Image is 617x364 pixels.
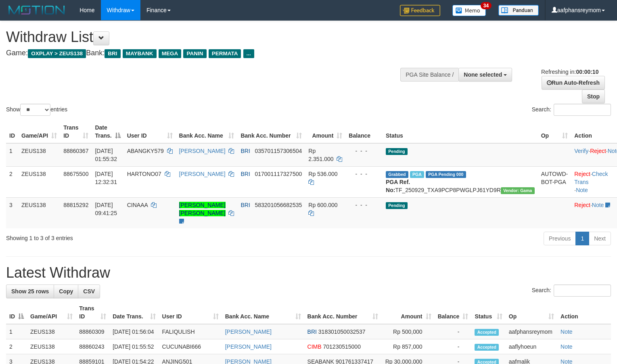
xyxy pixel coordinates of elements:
[95,148,117,162] span: [DATE] 01:55:32
[307,328,317,335] span: BRI
[542,76,605,90] a: Run Auto-Refresh
[159,49,182,58] span: MEGA
[541,69,598,75] span: Refreshing in:
[95,171,117,185] span: [DATE] 12:32:31
[179,148,226,154] a: [PERSON_NAME]
[6,166,18,197] td: 2
[349,201,379,209] div: - - -
[83,288,95,295] span: CSV
[590,148,606,154] a: Reject
[589,232,611,245] a: Next
[381,324,434,339] td: Rp 500,000
[18,120,60,143] th: Game/API: activate to sort column ascending
[574,148,588,154] a: Verify
[574,171,608,185] a: Check Trans
[308,148,333,162] span: Rp 2.351.000
[400,68,458,82] div: PGA Site Balance /
[6,120,18,143] th: ID
[582,90,605,103] a: Stop
[241,148,250,154] span: BRI
[6,49,403,57] h4: Game: Bank:
[458,68,512,82] button: None selected
[11,288,49,295] span: Show 25 rows
[6,339,27,354] td: 2
[179,202,226,216] a: [PERSON_NAME] [PERSON_NAME]
[575,232,589,245] a: 1
[383,120,538,143] th: Status
[386,179,410,193] b: PGA Ref. No:
[78,285,100,298] a: CSV
[381,301,434,324] th: Amount: activate to sort column ascending
[6,265,611,281] h1: Latest Withdraw
[255,148,302,154] span: Copy 035701157306504 to clipboard
[124,120,176,143] th: User ID: activate to sort column ascending
[6,4,67,16] img: MOTION_logo.png
[20,104,50,116] select: Showentries
[27,339,76,354] td: ZEUS138
[506,301,557,324] th: Op: activate to sort column ascending
[225,343,272,350] a: [PERSON_NAME]
[109,324,159,339] td: [DATE] 01:56:04
[386,171,408,178] span: Grabbed
[6,29,403,45] h1: Withdraw List
[92,120,123,143] th: Date Trans.: activate to sort column descending
[561,343,573,350] a: Note
[18,166,60,197] td: ZEUS138
[400,5,440,16] img: Feedback.jpg
[127,148,164,154] span: ABANGKY579
[554,104,611,116] input: Search:
[63,202,88,208] span: 88815292
[243,49,254,58] span: ...
[576,69,598,75] strong: 00:00:10
[304,301,382,324] th: Bank Acc. Number: activate to sort column ascending
[506,324,557,339] td: aafphansreymom
[305,120,345,143] th: Amount: activate to sort column ascending
[574,202,590,208] a: Reject
[54,285,78,298] a: Copy
[501,187,535,194] span: Vendor URL: https://trx31.1velocity.biz
[6,301,27,324] th: ID: activate to sort column descending
[6,143,18,167] td: 1
[557,301,611,324] th: Action
[225,328,272,335] a: [PERSON_NAME]
[471,301,505,324] th: Status: activate to sort column ascending
[255,171,302,177] span: Copy 017001117327500 to clipboard
[386,148,408,155] span: Pending
[323,343,360,350] span: Copy 701230515000 to clipboard
[27,301,76,324] th: Game/API: activate to sort column ascending
[60,120,92,143] th: Trans ID: activate to sort column ascending
[179,171,226,177] a: [PERSON_NAME]
[6,324,27,339] td: 1
[532,285,611,297] label: Search:
[410,171,424,178] span: Marked by aaftrukkakada
[176,120,238,143] th: Bank Acc. Name: activate to sort column ascending
[123,49,157,58] span: MAYBANK
[109,339,159,354] td: [DATE] 01:55:52
[435,339,472,354] td: -
[498,5,539,16] img: panduan.png
[435,324,472,339] td: -
[538,120,571,143] th: Op: activate to sort column ascending
[435,301,472,324] th: Balance: activate to sort column ascending
[127,171,161,177] span: HARTONO07
[576,187,588,193] a: Note
[506,339,557,354] td: aaflyhoeun
[6,197,18,228] td: 3
[76,324,109,339] td: 88860309
[18,143,60,167] td: ZEUS138
[538,166,571,197] td: AUTOWD-BOT-PGA
[159,301,222,324] th: User ID: activate to sort column ascending
[561,328,573,335] a: Note
[383,166,538,197] td: TF_250929_TXA9PCP8PWGLPJ61YD9R
[349,170,379,178] div: - - -
[159,339,222,354] td: CUCUNABI666
[308,202,337,208] span: Rp 600.000
[574,171,590,177] a: Reject
[349,147,379,155] div: - - -
[105,49,120,58] span: BRI
[6,104,67,116] label: Show entries
[127,202,148,208] span: CINAAA
[59,288,73,295] span: Copy
[381,339,434,354] td: Rp 857,000
[27,324,76,339] td: ZEUS138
